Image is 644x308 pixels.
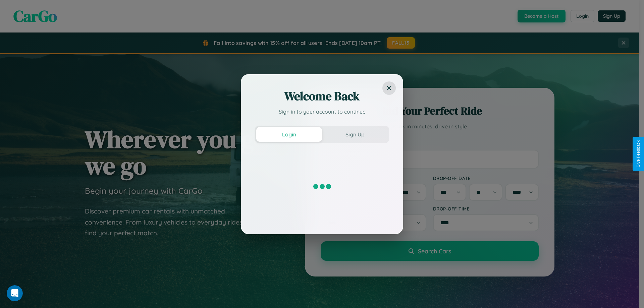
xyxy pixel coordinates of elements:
button: Sign Up [322,127,388,142]
iframe: Intercom live chat [7,285,23,301]
div: Give Feedback [636,140,641,168]
button: Login [256,127,322,142]
h2: Welcome Back [255,88,389,104]
p: Sign in to your account to continue [255,108,389,116]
